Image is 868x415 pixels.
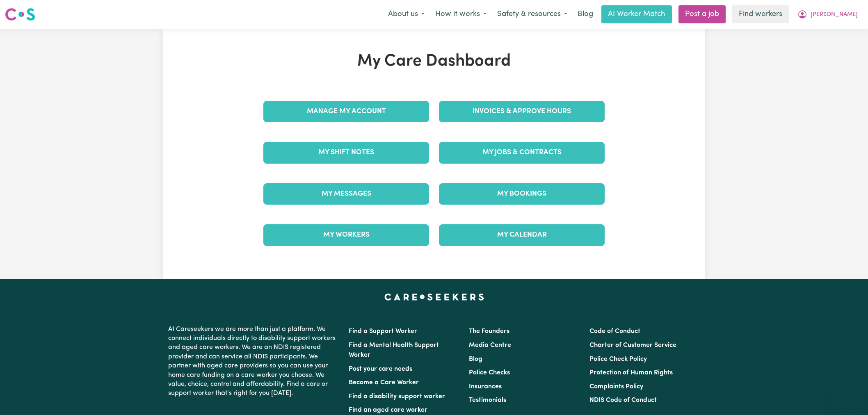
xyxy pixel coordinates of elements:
[439,142,605,163] a: My Jobs & Contracts
[589,342,676,349] a: Charter of Customer Service
[469,328,509,335] a: The Founders
[792,6,863,23] button: My Account
[469,383,502,390] a: Insurances
[263,183,429,205] a: My Messages
[349,393,445,400] a: Find a disability support worker
[5,7,35,22] img: Careseekers logo
[573,5,598,23] a: Blog
[439,183,605,205] a: My Bookings
[589,369,673,376] a: Protection of Human Rights
[349,328,417,335] a: Find a Support Worker
[469,369,510,376] a: Police Checks
[469,342,511,349] a: Media Centre
[349,366,412,372] a: Post your care needs
[492,6,573,23] button: Safety & resources
[469,397,506,404] a: Testimonials
[430,6,492,23] button: How it works
[601,5,672,23] a: AI Worker Match
[678,5,726,23] a: Post a job
[439,224,605,246] a: My Calendar
[258,52,610,71] h1: My Care Dashboard
[811,10,858,19] span: [PERSON_NAME]
[168,322,339,401] p: At Careseekers we are more than just a platform. We connect individuals directly to disability su...
[5,5,35,24] a: Careseekers logo
[263,142,429,163] a: My Shift Notes
[589,356,647,363] a: Police Check Policy
[589,383,643,390] a: Complaints Policy
[835,382,861,408] iframe: Button to launch messaging window
[349,342,439,358] a: Find a Mental Health Support Worker
[589,397,657,404] a: NDIS Code of Conduct
[383,6,430,23] button: About us
[263,101,429,122] a: Manage My Account
[732,5,789,23] a: Find workers
[384,294,484,300] a: Careseekers home page
[589,328,640,335] a: Code of Conduct
[263,224,429,246] a: My Workers
[349,379,419,386] a: Become a Care Worker
[349,407,427,413] a: Find an aged care worker
[439,101,605,122] a: Invoices & Approve Hours
[469,356,482,363] a: Blog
